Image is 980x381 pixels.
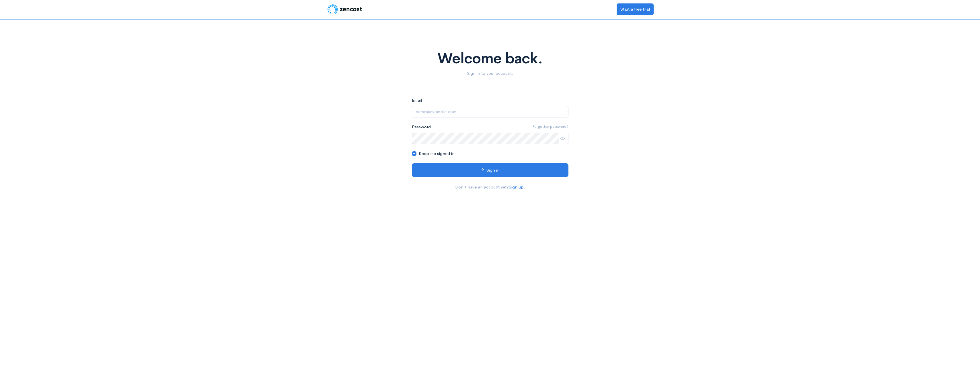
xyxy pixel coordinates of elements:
[330,50,650,67] h1: Welcome back.
[419,150,455,157] label: Keep me signed in
[509,184,524,190] a: Sign up
[532,124,568,129] u: Forgotten password?
[412,184,568,190] p: Don't have an account yet? .
[412,163,568,177] button: Sign in
[412,106,568,118] input: name@example.com
[330,70,650,77] p: Sign in to your account.
[532,124,568,129] a: Forgotten password?
[617,3,654,15] a: Start a free trial
[327,3,363,15] img: ZenCast Logo
[412,124,431,130] label: Password
[412,97,422,104] label: Email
